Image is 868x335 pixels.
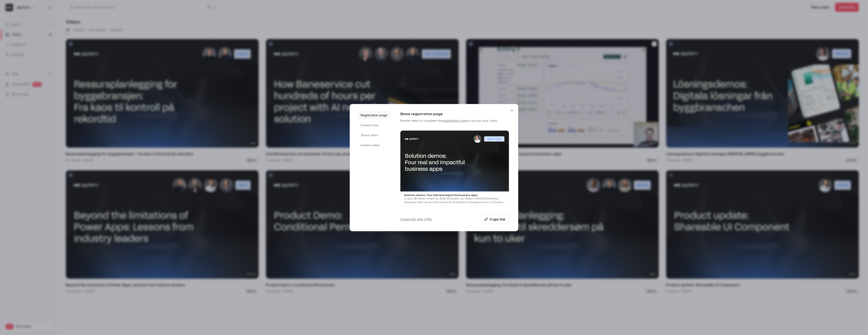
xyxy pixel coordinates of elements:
h1: Share registration page [400,111,509,117]
p: Solution demos: Four real and impactful business apps [404,193,505,197]
p: People need to complete the to access your video [400,119,509,123]
li: Embed video [357,141,391,149]
li: Share video [357,131,391,139]
a: Create link with UTMs [400,217,432,222]
button: Close [507,106,516,115]
p: Lo ipsu 28-dolors ametcon, Adipi Elitseddo, eiu Temp in Utlab Etdolorema, aliquaeni admi ve qui n... [404,197,505,204]
a: registration form [443,119,467,122]
a: Solution demos: Four real and impactful business appsLo ipsu 28-dolors ametcon, Adipi Elitseddo, ... [400,130,509,206]
button: Copy link [481,215,509,224]
li: Registration page [357,111,391,119]
li: Embed form [357,121,391,129]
